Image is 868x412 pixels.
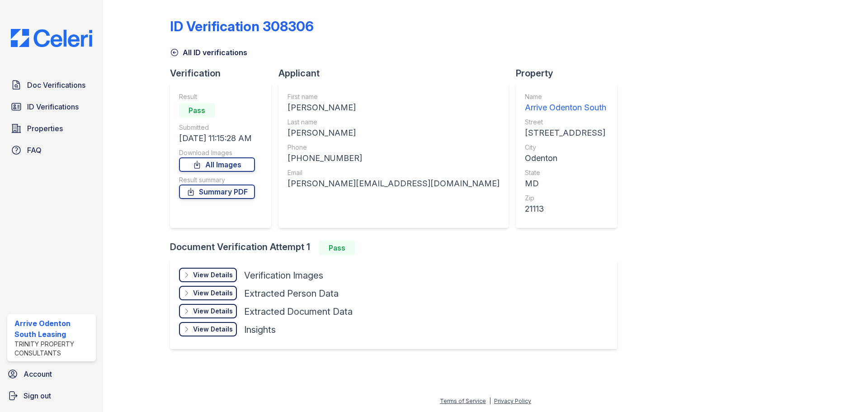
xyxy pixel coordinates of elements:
div: [PHONE_NUMBER] [288,152,500,165]
img: CE_Logo_Blue-a8612792a0a2168367f1c8372b55b34899dd931a85d93a1a3d3e32e68fde9ad4.png [4,29,99,47]
div: Street [525,118,606,127]
span: Account [24,369,52,379]
div: Result summary [179,175,255,185]
a: Properties [7,119,96,137]
span: ID Verifications [27,101,79,112]
a: Summary PDF [179,185,255,199]
div: Result [179,92,255,101]
div: Submitted [179,123,255,132]
a: Name Arrive Odenton South [525,92,606,114]
div: Arrive Odenton South [525,101,606,114]
div: Last name [288,118,500,127]
a: All ID verifications [170,47,247,58]
div: Email [288,168,500,177]
a: ID Verifications [7,98,96,116]
div: [DATE] 11:15:28 AM [179,132,255,145]
div: | [489,398,491,404]
div: View Details [193,270,233,279]
div: Applicant [278,67,516,80]
div: View Details [193,325,233,334]
div: Property [516,67,624,80]
a: Privacy Policy [494,398,531,404]
a: Sign out [4,387,99,405]
div: View Details [193,289,233,298]
div: Extracted Person Data [244,287,339,300]
span: Doc Verifications [27,80,85,90]
span: Properties [27,123,63,134]
div: View Details [193,307,233,316]
div: Phone [288,143,500,152]
div: State [525,168,606,177]
a: Account [4,365,99,383]
div: [PERSON_NAME] [288,101,500,114]
div: MD [525,177,606,190]
div: [STREET_ADDRESS] [525,127,606,139]
div: Insights [244,323,276,336]
div: 21113 [525,203,606,215]
a: Doc Verifications [7,76,96,94]
div: Zip [525,194,606,203]
div: Arrive Odenton South Leasing [14,318,92,340]
div: Odenton [525,152,606,165]
a: FAQ [7,141,96,159]
div: Download Images [179,148,255,157]
div: Verification Images [244,269,323,282]
a: Terms of Service [440,398,486,404]
span: FAQ [27,145,42,156]
div: [PERSON_NAME] [288,127,500,139]
div: Verification [170,67,278,80]
div: Pass [319,241,355,255]
div: Extracted Document Data [244,305,353,318]
div: Name [525,92,606,101]
a: All Images [179,157,255,172]
div: First name [288,92,500,101]
div: Trinity Property Consultants [14,340,92,358]
span: Sign out [24,390,51,401]
div: ID Verification 308306 [170,18,314,34]
div: Pass [179,103,215,118]
div: City [525,143,606,152]
div: [PERSON_NAME][EMAIL_ADDRESS][DOMAIN_NAME] [288,177,500,190]
div: Document Verification Attempt 1 [170,241,624,255]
